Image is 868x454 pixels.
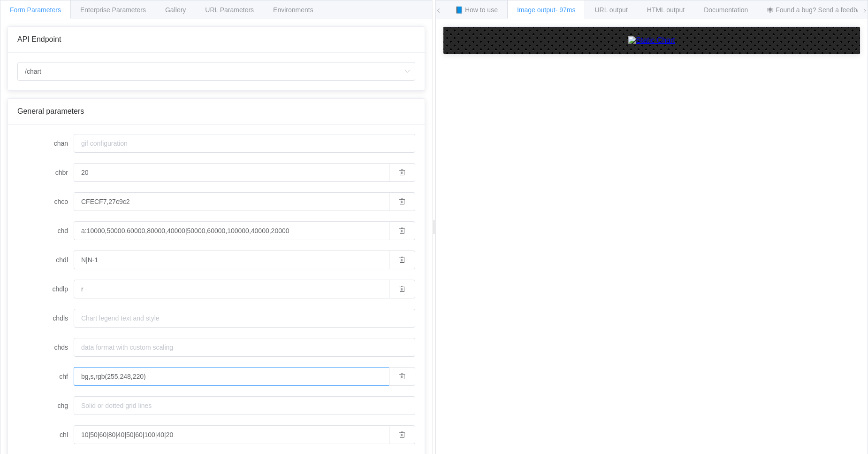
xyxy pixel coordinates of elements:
label: chco [17,192,74,211]
span: Documentation [704,6,748,14]
label: chbr [17,163,74,182]
label: chf [17,367,74,386]
input: chart data [74,221,389,240]
span: Image output [517,6,576,14]
span: Form Parameters [10,6,61,14]
input: Select [17,62,415,81]
input: data format with custom scaling [74,338,415,357]
span: 📘 How to use [455,6,498,14]
a: Static Chart [453,36,851,45]
label: chdls [17,309,74,328]
label: chg [17,396,74,415]
input: Bar corner radius. Display bars with rounded corner. [74,163,389,182]
input: Position of the legend and order of the legend entries [74,280,389,298]
label: chd [17,221,74,240]
input: series colors [74,192,389,211]
input: Chart legend text and style [74,309,415,328]
input: bar, pie slice, doughnut slice and polar slice chart labels [74,425,389,444]
label: chdl [17,250,74,269]
span: Environments [273,6,313,14]
span: Gallery [165,6,186,14]
input: Solid or dotted grid lines [74,396,415,415]
span: HTML output [647,6,685,14]
label: chdlp [17,280,74,298]
input: gif configuration [74,134,415,153]
span: URL Parameters [205,6,254,14]
input: Text for each series, to display in the legend [74,250,389,269]
span: URL output [594,6,627,14]
label: chl [17,425,74,444]
span: - 97ms [556,6,576,14]
span: Enterprise Parameters [80,6,146,14]
label: chan [17,134,74,153]
span: General parameters [17,107,84,115]
input: Background Fills [74,367,389,386]
label: chds [17,338,74,357]
img: Static Chart [628,36,675,45]
span: API Endpoint [17,35,61,43]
